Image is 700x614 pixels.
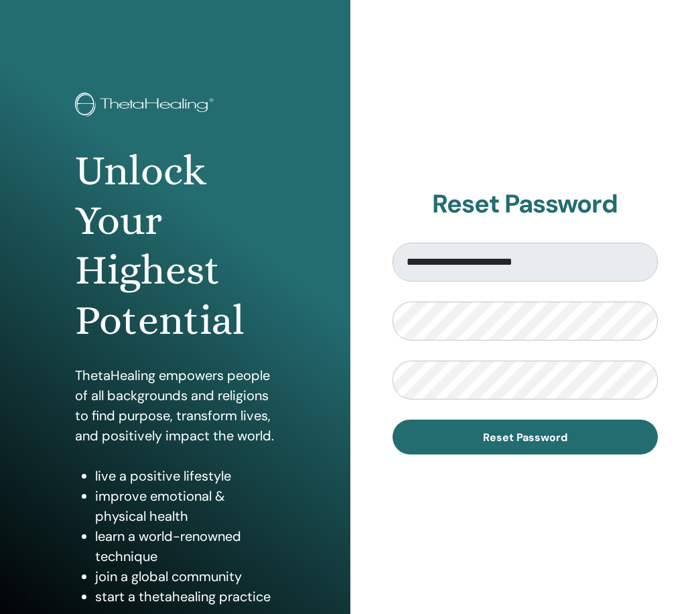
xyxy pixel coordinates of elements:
h2: Reset Password [393,189,658,220]
li: improve emotional & physical health [95,486,275,526]
li: learn a world-renowned technique [95,526,275,566]
li: join a global community [95,566,275,587]
h1: Unlock Your Highest Potential [75,146,275,346]
button: Reset Password [393,420,658,454]
li: live a positive lifestyle [95,466,275,486]
p: ThetaHealing empowers people of all backgrounds and religions to find purpose, transform lives, a... [75,365,275,446]
li: start a thetahealing practice [95,587,275,607]
span: Reset Password [483,430,567,444]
